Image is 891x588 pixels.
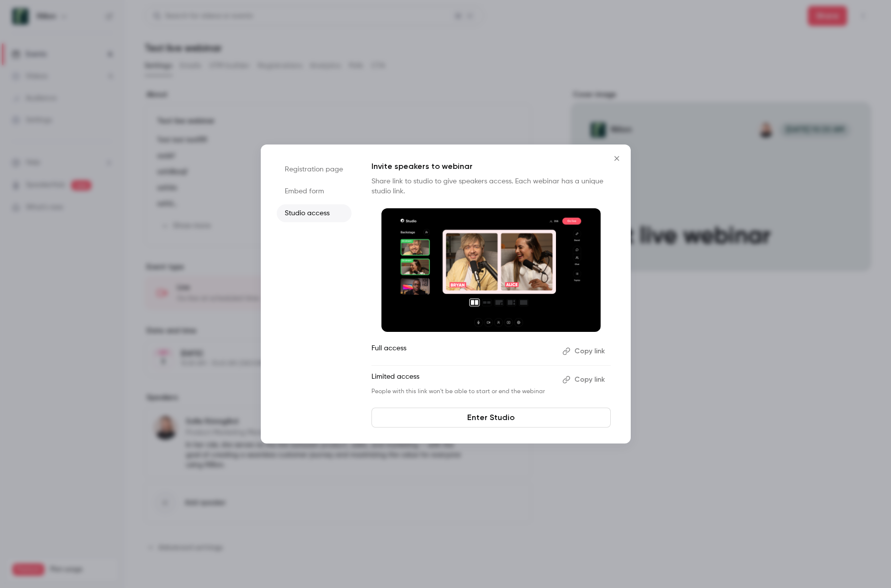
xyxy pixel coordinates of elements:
[371,408,611,428] a: Enter Studio
[381,208,601,332] img: Invite speakers to webinar
[371,176,611,196] p: Share link to studio to give speakers access. Each webinar has a unique studio link.
[371,388,554,396] p: People with this link won't be able to start or end the webinar
[371,372,554,388] p: Limited access
[371,343,554,359] p: Full access
[277,182,352,200] li: Embed form
[277,160,352,178] li: Registration page
[607,148,627,168] button: Close
[371,160,611,172] p: Invite speakers to webinar
[277,204,352,222] li: Studio access
[558,343,611,359] button: Copy link
[558,372,611,388] button: Copy link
